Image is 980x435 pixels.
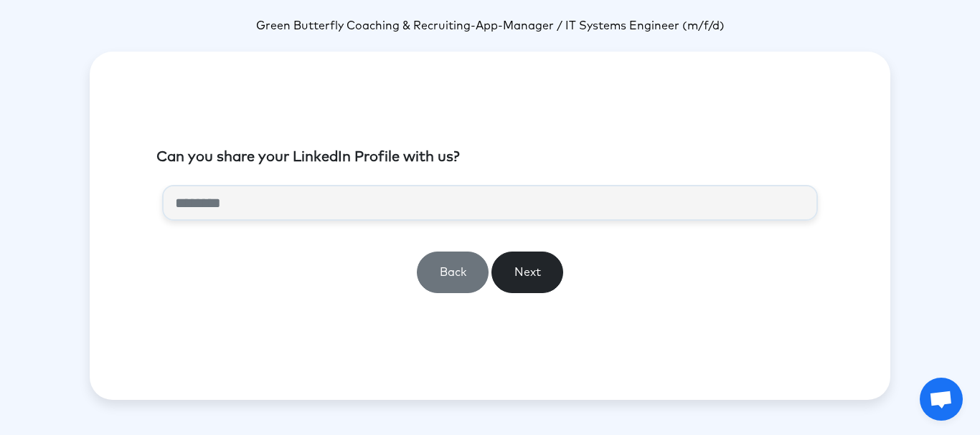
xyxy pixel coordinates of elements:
[920,378,963,421] a: Open chat
[90,17,890,34] p: -
[491,252,563,293] button: Next
[476,20,725,32] span: App-Manager / IT Systems Engineer (m/f/d)
[256,20,471,32] span: Green Butterfly Coaching & Recruiting
[156,146,460,168] label: Can you share your LinkedIn Profile with us?
[417,252,489,293] button: Back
